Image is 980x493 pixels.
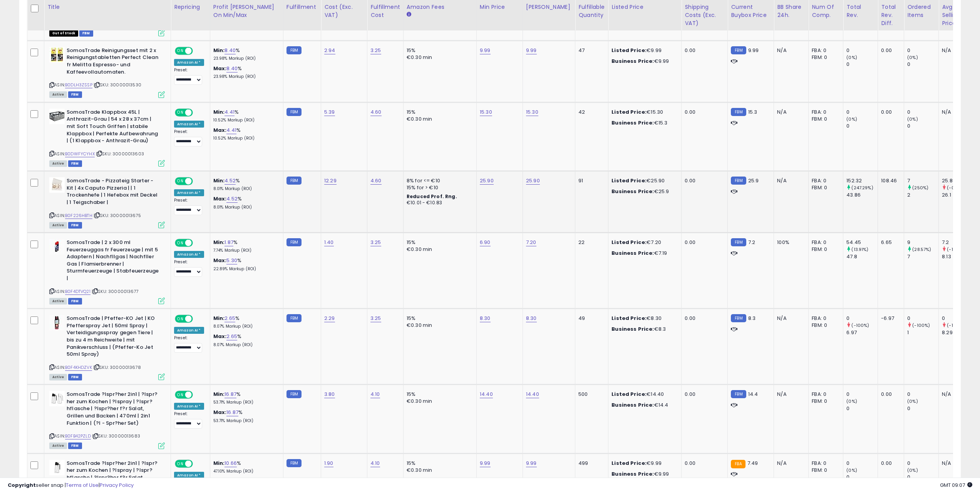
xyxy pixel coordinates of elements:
[907,177,938,184] div: 7
[213,47,277,61] div: %
[881,3,901,27] div: Total Rev. Diff.
[49,47,65,62] img: 41q8UcpnnOL._SL40_.jpg
[224,47,236,54] a: 8.40
[611,3,678,11] div: Listed Price
[213,315,225,322] b: Min:
[49,91,67,98] span: All listings currently available for purchase on Amazon
[942,239,973,246] div: 7.2
[611,47,647,54] b: Listed Price:
[324,315,335,322] a: 2.29
[407,3,473,11] div: Amazon Fees
[578,315,602,322] div: 49
[407,177,471,184] div: 8% for <= €10
[67,47,160,77] b: SomosTrade Reinigungsset mit 2 x Reinigungstabletten Perfect Clean fr Melitta Espresso- und Kaffe...
[611,177,647,184] b: Listed Price:
[174,59,204,66] div: Amazon AI *
[174,67,204,85] div: Preset:
[407,116,471,123] div: €0.30 min
[65,433,91,439] a: B0FB42PZLD
[213,108,225,116] b: Min:
[174,327,204,334] div: Amazon AI *
[213,266,277,272] p: 22.89% Markup (ROI)
[611,47,675,54] div: €9.99
[49,239,165,303] div: ASIN:
[611,315,675,322] div: €8.30
[68,91,82,98] span: FBM
[213,239,277,253] div: %
[907,398,918,404] small: (0%)
[407,109,471,116] div: 15%
[176,392,185,398] span: ON
[213,333,277,347] div: %
[176,240,185,246] span: ON
[907,391,938,398] div: 0
[846,391,878,398] div: 0
[846,329,878,336] div: 6.97
[881,177,898,184] div: 108.46
[224,459,237,467] a: 10.66
[526,459,537,467] a: 9.99
[748,390,758,398] span: 14.4
[213,177,277,192] div: %
[907,3,935,19] div: Ordered Items
[67,109,160,146] b: SomosTrade Klappbox 45L | Anthrazit-Grau | 54 x 28 x 37cm | mit Soft Touch Griffen | stabile Klap...
[213,3,280,19] div: Profit [PERSON_NAME] on Min/Max
[526,390,539,398] a: 14.40
[213,136,277,141] p: 10.52% Markup (ROI)
[846,116,857,122] small: (0%)
[213,315,277,329] div: %
[777,391,802,398] div: N/A
[942,109,967,116] div: N/A
[370,390,380,398] a: 4.10
[611,390,647,398] b: Listed Price:
[49,239,65,254] img: 317s7WKomOL._SL40_.jpg
[94,82,141,88] span: | SKU: 30000013530
[286,390,302,398] small: FBM
[881,47,898,54] div: 0.00
[324,239,334,246] a: 1.40
[226,65,238,72] a: 8.40
[731,314,746,322] small: FBM
[213,74,277,79] p: 23.98% Markup (ROI)
[526,239,536,246] a: 7.20
[777,239,802,246] div: 100%
[213,109,277,123] div: %
[213,342,277,348] p: 8.07% Markup (ROI)
[812,322,837,329] div: FBM: 0
[881,109,898,116] div: 0.00
[685,391,722,398] div: 0.00
[685,47,722,54] div: 0.00
[174,121,204,128] div: Amazon AI *
[942,329,973,336] div: 8.29
[79,30,93,37] span: FBM
[68,160,82,167] span: FBM
[611,57,654,65] b: Business Price:
[213,400,277,405] p: 53.71% Markup (ROI)
[49,298,67,305] span: All listings currently available for purchase on Amazon
[480,390,493,398] a: 14.40
[685,315,722,322] div: 0.00
[777,47,802,54] div: N/A
[370,47,381,54] a: 3.25
[611,188,675,195] div: €25.9
[947,185,963,191] small: (-0.8%)
[685,109,722,116] div: 0.00
[174,251,204,258] div: Amazon AI *
[731,3,771,19] div: Current Buybox Price
[851,322,869,328] small: (-100%)
[611,250,675,257] div: €7.19
[192,240,204,246] span: OFF
[812,391,837,398] div: FBA: 0
[731,108,746,116] small: FBM
[748,239,755,246] span: 7.2
[174,129,204,146] div: Preset:
[286,314,302,322] small: FBM
[611,391,675,398] div: €14.40
[578,239,602,246] div: 22
[480,3,519,11] div: Min Price
[907,315,938,322] div: 0
[324,390,335,398] a: 3.80
[611,249,654,257] b: Business Price:
[65,82,92,88] a: B0DLH3ZSSP
[407,200,471,206] div: €10.01 - €10.83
